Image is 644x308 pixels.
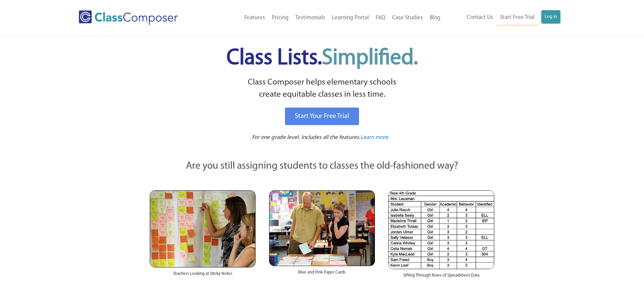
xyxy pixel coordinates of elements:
p: Are you still assigning students to classes the old-fashioned way? [150,159,495,174]
a: Learn more. [360,134,389,142]
p: Class Composer helps elementary schools create equitable classes in less time. [149,76,496,101]
a: Case Studies [389,10,426,25]
a: Start Your Free Trial [285,108,359,125]
img: Blue and Pink Paper Cards [269,190,375,266]
a: Start Free Trial [497,10,538,25]
a: Blog [426,10,444,25]
span: For one grade level. Includes all the features. [252,135,360,140]
img: Spreadsheets [388,190,494,269]
nav: Header Menu [444,10,560,25]
a: Features [241,10,268,25]
img: Class Composer [79,10,178,25]
nav: Header Menu [206,10,444,25]
span: Class Lists. [226,47,418,69]
img: Teachers Looking at Sticky Notes [150,190,256,267]
a: Log In [541,10,560,24]
a: Pricing [268,10,292,25]
span: Learn more. [360,135,389,140]
span: Start Your Free Trial [295,113,349,120]
div: Blue and Pink Paper Cards [269,266,375,282]
a: Contact Us [463,10,497,25]
div: Teachers Looking at Sticky Notes [150,267,256,284]
a: Testimonials [292,10,329,25]
a: Learning Portal [329,10,372,25]
a: FAQ [372,10,389,25]
div: Sifting Through Rows of Spreadsheet Data [388,269,494,285]
span: Simplified. [322,47,418,69]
